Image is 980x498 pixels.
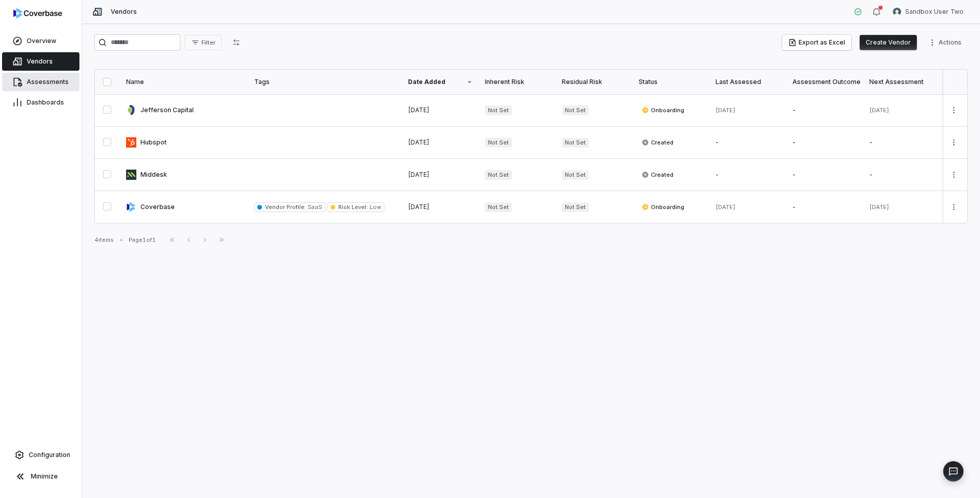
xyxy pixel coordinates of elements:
a: Configuration [4,446,77,464]
td: - [709,127,786,159]
span: Not Set [485,106,512,115]
span: Not Set [485,170,512,180]
span: Onboarding [642,203,684,211]
span: Dashboards [27,98,64,107]
td: - [786,159,863,191]
td: - [863,159,940,191]
button: Export as Excel [782,35,851,50]
span: Sandbox User Two [905,8,964,16]
a: Overview [2,32,79,50]
a: Dashboards [2,93,79,112]
span: Filter [201,39,215,47]
td: - [786,191,863,223]
span: Configuration [29,451,70,459]
img: Sandbox User Two avatar [893,8,901,16]
img: logo-D7KZi-bG.svg [13,8,62,18]
a: Assessments [2,73,79,91]
td: - [863,127,940,159]
button: More actions [925,35,968,50]
span: Vendor Profile : [265,203,306,211]
span: Created [642,138,673,147]
span: Not Set [562,138,589,148]
span: Overview [27,37,56,45]
div: Inherent Risk [485,78,549,86]
div: Tags [254,78,396,86]
span: [DATE] [869,203,889,211]
span: [DATE] [408,138,430,146]
span: [DATE] [716,203,736,211]
span: Risk Level : [338,203,368,211]
span: [DATE] [408,203,430,211]
button: Create Vendor [860,35,917,50]
button: Filter [185,35,222,50]
span: Vendors [27,57,53,66]
span: Low [368,203,381,211]
a: Vendors [2,52,79,71]
button: More actions [946,199,962,215]
span: SaaS [306,203,322,211]
div: 4 items [94,236,114,244]
div: Page 1 of 1 [129,236,156,244]
button: More actions [946,102,962,118]
td: - [709,159,786,191]
span: Assessments [27,78,69,86]
span: Created [642,171,673,179]
span: Minimize [31,472,58,481]
span: [DATE] [869,107,889,114]
div: Name [126,78,242,86]
span: Onboarding [642,106,684,114]
button: More actions [946,167,962,182]
span: Not Set [485,138,512,148]
td: - [786,127,863,159]
td: - [786,94,863,127]
div: Status [639,78,703,86]
span: Not Set [562,202,589,212]
span: [DATE] [408,106,430,114]
button: Sandbox User Two avatarSandbox User Two [887,4,970,19]
button: Minimize [4,466,77,487]
div: Next Assessment [869,78,934,86]
div: Last Assessed [716,78,780,86]
div: Assessment Outcome [792,78,857,86]
div: Residual Risk [562,78,626,86]
span: [DATE] [716,107,736,114]
span: Not Set [562,106,589,115]
span: Not Set [562,170,589,180]
span: Not Set [485,202,512,212]
span: Vendors [111,8,137,16]
button: More actions [946,135,962,150]
div: Date Added [408,78,473,86]
div: • [120,236,122,243]
span: [DATE] [408,171,430,178]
